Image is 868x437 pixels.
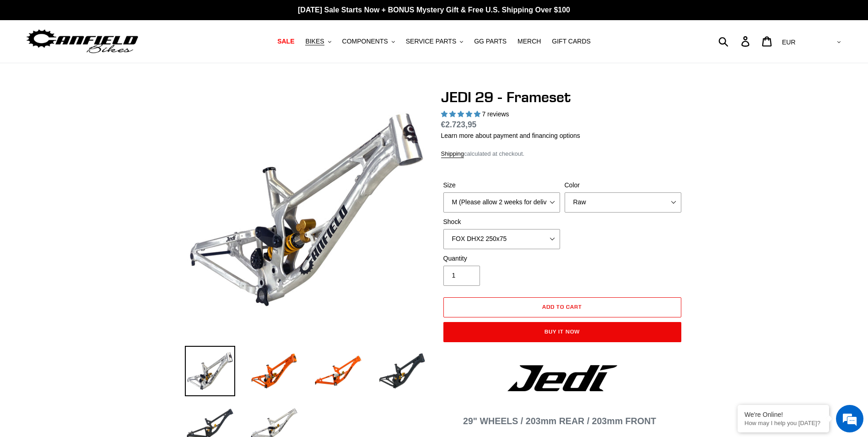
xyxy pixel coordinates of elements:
[482,110,509,118] span: 7 reviews
[249,346,299,396] img: Load image into Gallery viewer, JEDI 29 - Frameset
[518,38,541,45] span: MERCH
[443,180,560,190] label: Size
[469,35,511,48] a: GG PARTS
[744,420,822,426] p: How may I help you today?
[441,120,477,129] span: €2.723,95
[441,132,580,139] a: Learn more about payment and financing options
[401,35,468,48] button: SERVICE PARTS
[406,38,456,45] span: SERVICE PARTS
[565,180,681,190] label: Color
[542,303,582,310] span: Add to cart
[25,27,140,56] img: Canfield Bikes
[443,217,560,227] label: Shock
[474,38,507,45] span: GG PARTS
[185,346,235,396] img: Load image into Gallery viewer, JEDI 29 - Frameset
[443,322,681,342] button: Buy it now
[513,35,545,48] a: MERCH
[443,254,560,263] label: Quantity
[187,90,426,329] img: JEDI 29 - Frameset
[552,38,591,45] span: GIFT CARDS
[277,38,294,45] span: SALE
[273,35,299,48] a: SALE
[723,31,747,51] input: Search
[547,35,595,48] a: GIFT CARDS
[313,346,363,396] img: Load image into Gallery viewer, JEDI 29 - Frameset
[305,38,324,45] span: BIKES
[744,411,822,418] div: We're Online!
[441,110,482,118] span: 5.00 stars
[301,35,335,48] button: BIKES
[441,150,464,158] a: Shipping
[338,35,399,48] button: COMPONENTS
[441,149,684,158] div: calculated at checkout.
[441,88,684,106] h1: JEDI 29 - Frameset
[463,416,656,426] span: 29" WHEELS / 203mm REAR / 203mm FRONT
[342,38,388,45] span: COMPONENTS
[443,297,681,317] button: Add to cart
[377,346,427,396] img: Load image into Gallery viewer, JEDI 29 - Frameset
